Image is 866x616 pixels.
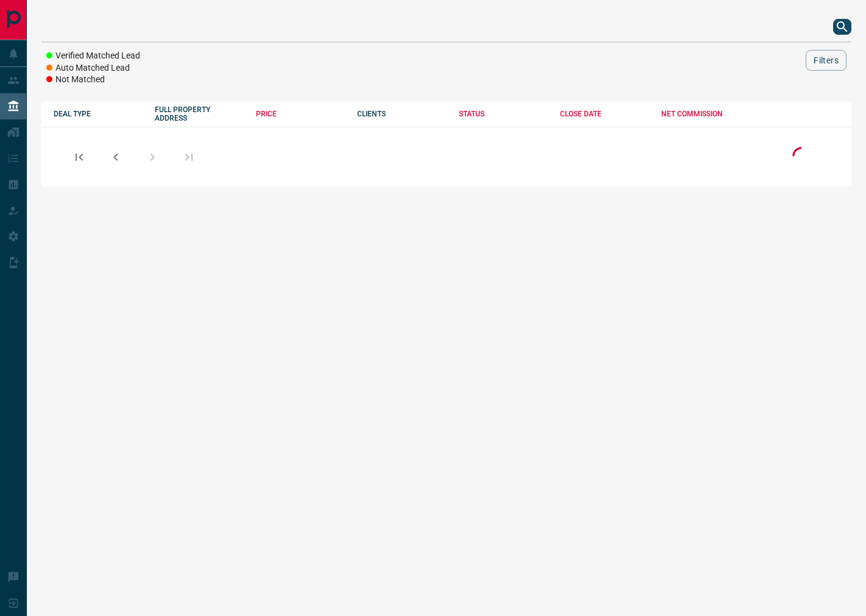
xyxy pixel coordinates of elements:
[46,62,140,74] li: Auto Matched Lead
[560,110,649,118] div: CLOSE DATE
[459,110,548,118] div: STATUS
[155,105,244,122] div: FULL PROPERTY ADDRESS
[661,110,750,118] div: NET COMMISSION
[806,50,846,71] button: Filters
[789,144,814,170] div: Loading
[46,50,140,62] li: Verified Matched Lead
[833,19,851,35] button: search button
[256,110,345,118] div: PRICE
[54,110,143,118] div: DEAL TYPE
[357,110,446,118] div: CLIENTS
[46,74,140,86] li: Not Matched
